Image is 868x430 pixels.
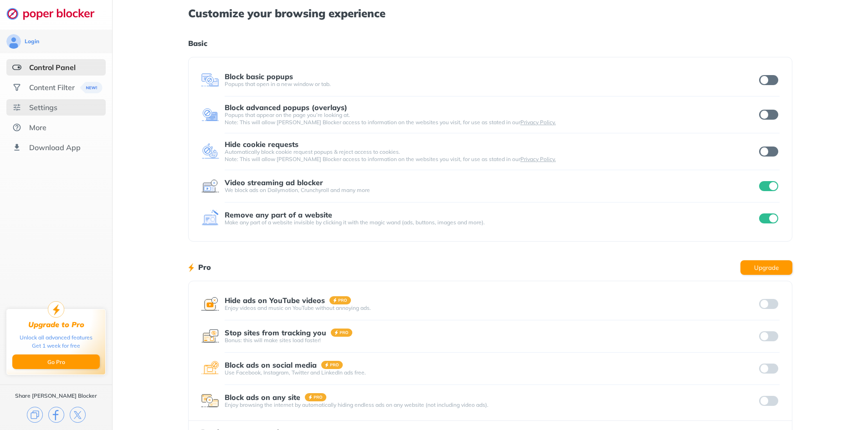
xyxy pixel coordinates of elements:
img: pro-badge.svg [305,393,327,401]
div: Control Panel [29,63,76,72]
div: Make any part of a website invisible by clicking it with the magic wand (ads, buttons, images and... [225,219,758,226]
img: feature icon [201,71,219,89]
div: Popups that open in a new window or tab. [225,81,758,88]
a: Privacy Policy. [520,119,556,126]
img: x.svg [70,407,86,423]
div: Video streaming ad blocker [225,178,323,187]
img: lighting bolt [188,262,194,273]
div: Share [PERSON_NAME] Blocker [15,392,97,400]
img: avatar.svg [6,34,21,49]
div: Block ads on social media [225,361,317,369]
img: pro-badge.svg [329,296,351,304]
img: features-selected.svg [12,63,21,72]
img: feature icon [201,359,219,378]
img: logo-webpage.svg [6,7,104,20]
div: More [29,123,46,132]
h1: Customize your browsing experience [188,7,792,19]
img: feature icon [201,177,219,195]
div: Block advanced popups (overlays) [225,103,347,111]
div: Upgrade to Pro [28,320,84,329]
div: Bonus: this will make sites load faster! [225,337,758,344]
img: social.svg [12,83,21,92]
div: Stop sites from tracking you [225,329,326,337]
img: feature icon [201,209,219,228]
div: Get 1 week for free [32,342,80,350]
div: Settings [29,103,57,112]
img: feature icon [201,142,219,161]
div: Content Filter [29,83,75,92]
img: copy.svg [27,407,43,423]
img: pro-badge.svg [331,329,353,337]
div: Popups that appear on the page you’re looking at. Note: This will allow [PERSON_NAME] Blocker acc... [225,111,758,126]
button: Go Pro [12,354,100,369]
div: Enjoy videos and music on YouTube without annoying ads. [225,304,758,312]
div: Hide ads on YouTube videos [225,296,325,304]
img: facebook.svg [48,407,64,423]
img: feature icon [201,106,219,124]
img: download-app.svg [12,143,21,152]
img: feature icon [201,295,219,313]
h1: Pro [198,261,211,273]
div: Login [25,38,39,45]
a: Privacy Policy. [520,156,556,162]
img: upgrade-to-pro.svg [48,301,64,318]
div: Download App [29,143,81,152]
img: settings.svg [12,103,21,112]
div: Block ads on any site [225,393,300,401]
div: Block basic popups [225,72,293,81]
div: Remove any part of a website [225,211,332,219]
img: about.svg [12,123,21,132]
div: Unlock all advanced features [20,334,92,342]
div: We block ads on Dailymotion, Crunchyroll and many more [225,187,758,194]
img: menuBanner.svg [80,82,103,93]
img: feature icon [201,327,219,345]
button: Upgrade [740,260,792,275]
div: Hide cookie requests [225,140,298,148]
div: Use Facebook, Instagram, Twitter and LinkedIn ads free. [225,369,758,376]
div: Enjoy browsing the internet by automatically hiding endless ads on any website (not including vid... [225,401,758,409]
div: Automatically block cookie request popups & reject access to cookies. Note: This will allow [PERS... [225,148,758,163]
img: pro-badge.svg [321,361,343,369]
h1: Basic [188,37,792,49]
img: feature icon [201,392,219,410]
